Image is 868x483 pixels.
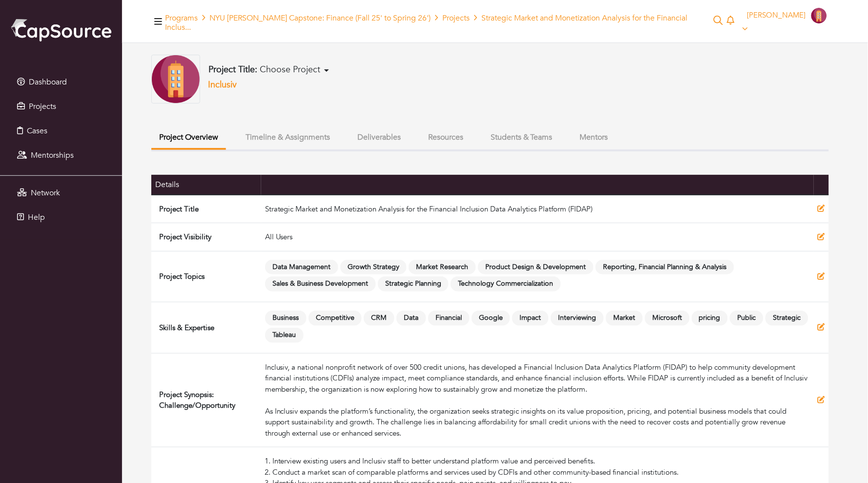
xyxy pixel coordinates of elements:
[165,13,687,33] span: Strategic Market and Monetization Analysis for the Financial Inclus...
[10,17,112,42] img: cap_logo.png
[261,223,814,252] td: All Users
[29,101,56,112] span: Projects
[2,146,120,165] a: Mentorships
[265,260,338,275] span: Data Management
[483,127,560,148] button: Students & Teams
[265,362,810,439] div: Inclusiv, a national nonprofit network of over 500 credit unions, has developed a Financial Inclu...
[208,79,237,91] a: Inclusiv
[260,63,320,76] span: Choose Project
[747,10,806,20] span: [PERSON_NAME]
[442,13,470,23] a: Projects
[606,311,643,326] span: Market
[396,311,426,326] span: Data
[151,55,200,104] img: Company-Icon-7f8a26afd1715722aa5ae9dc11300c11ceeb4d32eda0db0d61c21d11b95ecac6.png
[420,127,471,148] button: Resources
[512,311,549,326] span: Impact
[265,311,307,326] span: Business
[2,183,120,203] a: Network
[572,127,616,148] button: Mentors
[206,64,332,76] button: Project Title: Choose Project
[265,276,376,292] span: Sales & Business Development
[2,121,120,141] a: Cases
[27,126,47,136] span: Cases
[209,13,431,23] a: NYU [PERSON_NAME] Capstone: Finance (Fall 25' to Spring 26')
[765,311,808,326] span: Strategic
[265,328,304,343] span: Tableau
[2,72,120,92] a: Dashboard
[261,195,814,223] td: Strategic Market and Monetization Analysis for the Financial Inclusion Data Analytics Platform (F...
[309,311,362,326] span: Competitive
[730,311,764,326] span: Public
[340,260,407,275] span: Growth Strategy
[29,77,67,87] span: Dashboard
[409,260,476,275] span: Market Research
[151,195,261,223] td: Project Title
[151,302,261,354] td: Skills & Expertise
[272,456,810,467] li: Interview existing users and Inclusiv staff to better understand platform value and perceived ben...
[478,260,594,275] span: Product Design & Development
[2,97,120,116] a: Projects
[151,175,261,195] th: Details
[272,467,810,478] li: Conduct a market scan of comparable platforms and services used by CDFIs and other community-base...
[151,353,261,447] td: Project Synopsis: Challenge/Opportunity
[378,276,449,292] span: Strategic Planning
[743,10,827,34] a: [PERSON_NAME]
[165,13,198,23] a: Programs
[645,311,690,326] span: Microsoft
[31,188,60,198] span: Network
[451,276,561,292] span: Technology Commercialization
[428,311,470,326] span: Financial
[151,127,226,150] button: Project Overview
[28,212,45,223] span: Help
[350,127,409,148] button: Deliverables
[596,260,734,275] span: Reporting, Financial Planning & Analysis
[31,150,74,161] span: Mentorships
[472,311,511,326] span: Google
[692,311,728,326] span: pricing
[364,311,394,326] span: CRM
[811,8,827,23] img: Company-Icon-7f8a26afd1715722aa5ae9dc11300c11ceeb4d32eda0db0d61c21d11b95ecac6.png
[151,223,261,252] td: Project Visibility
[238,127,338,148] button: Timeline & Assignments
[551,311,604,326] span: Interviewing
[208,63,257,76] b: Project Title:
[2,208,120,227] a: Help
[151,251,261,302] td: Project Topics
